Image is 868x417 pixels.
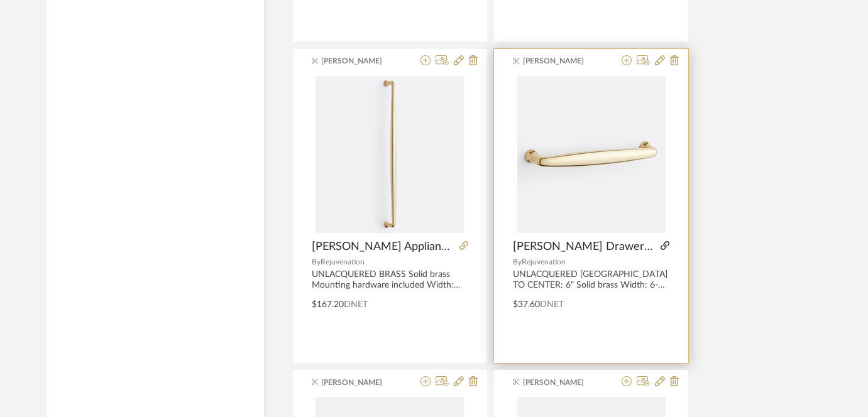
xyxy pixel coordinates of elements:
div: UNLACQUERED [GEOGRAPHIC_DATA] TO CENTER: 6" Solid brass Width: 6-1/2" Depth: 1" [513,269,669,291]
span: DNET [540,300,564,309]
span: $37.60 [513,300,540,309]
span: $167.20 [312,300,344,309]
span: [PERSON_NAME] [523,377,602,388]
span: Rejuvenation [522,258,566,266]
span: Rejuvenation [321,258,365,266]
span: [PERSON_NAME] Appliance Pull 18" Unlacquered Brass [312,240,454,254]
span: [PERSON_NAME] Drawer Pull Unlacquered Brass 6" [513,240,656,254]
img: Claybourne Appliance Pull 18" Unlacquered Brass [316,76,464,233]
div: UNLACQUERED BRASS Solid brass Mounting hardware included Width: 18-1/2" Center to Center: 18" Dep... [312,269,468,291]
span: [PERSON_NAME] [321,377,400,388]
img: Claybourne Drawer Pull Unlacquered Brass 6" [517,76,666,233]
span: By [312,258,321,266]
span: By [513,258,522,266]
span: [PERSON_NAME] [523,55,602,67]
span: [PERSON_NAME] [321,55,400,67]
span: DNET [344,300,368,309]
